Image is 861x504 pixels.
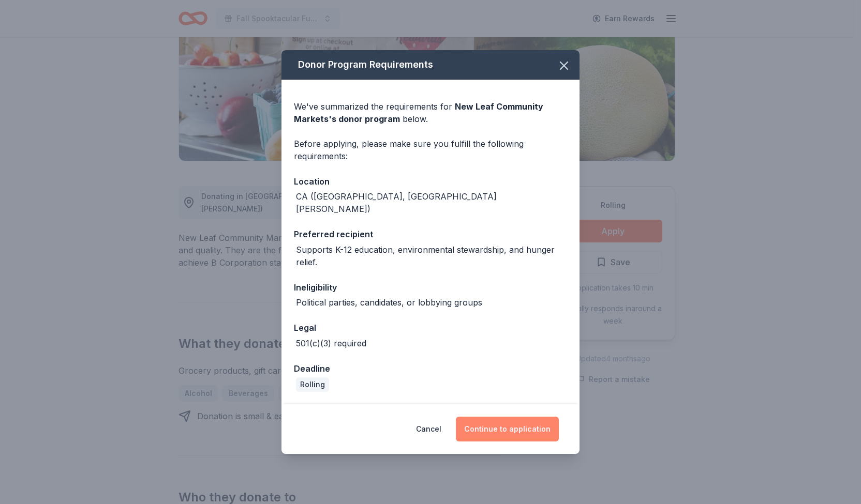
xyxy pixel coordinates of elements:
div: CA ([GEOGRAPHIC_DATA], [GEOGRAPHIC_DATA][PERSON_NAME]) [296,190,567,215]
div: Ineligibility [294,281,567,294]
div: Donor Program Requirements [281,50,580,80]
div: Location [294,175,567,188]
div: Before applying, please make sure you fulfill the following requirements: [294,138,567,162]
button: Continue to application [456,417,559,441]
div: Preferred recipient [294,227,567,241]
div: We've summarized the requirements for below. [294,100,567,125]
div: Rolling [296,377,329,392]
div: Supports K-12 education, environmental stewardship, and hunger relief. [296,243,567,268]
div: Deadline [294,362,567,375]
button: Cancel [416,417,441,441]
div: Political parties, candidates, or lobbying groups [296,296,482,309]
div: Legal [294,321,567,334]
div: 501(c)(3) required [296,337,366,349]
